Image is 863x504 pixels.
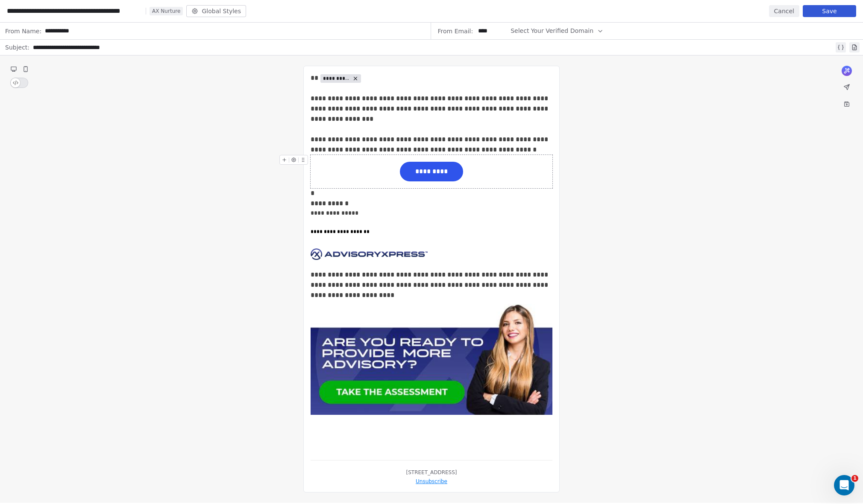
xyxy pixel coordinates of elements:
[511,26,593,35] span: Select Your Verified Domain
[769,5,799,17] button: Cancel
[834,475,854,495] iframe: Intercom live chat
[438,27,473,35] span: From Email:
[150,7,183,15] span: AX Nurture
[803,5,856,17] button: Save
[5,43,29,54] span: Subject:
[851,475,858,482] span: 1
[5,27,41,35] span: From Name:
[186,5,246,17] button: Global Styles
